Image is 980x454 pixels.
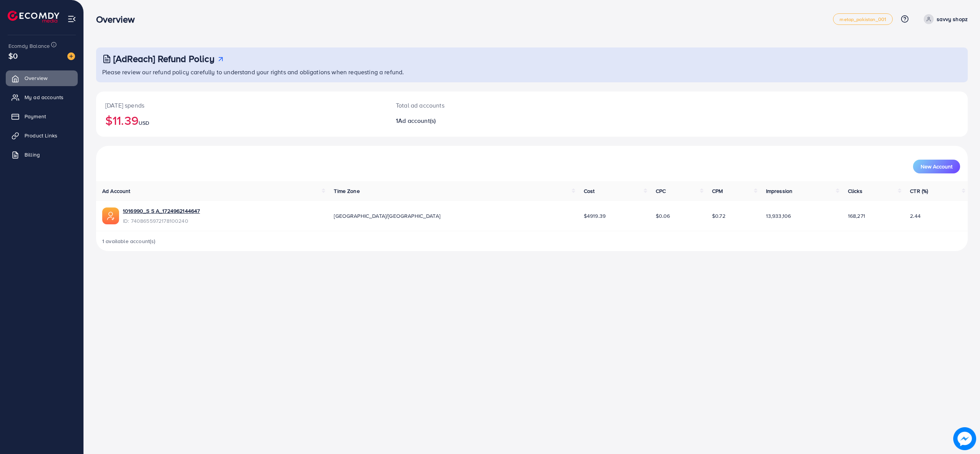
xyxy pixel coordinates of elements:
p: [DATE] spends [105,101,377,110]
span: Ad account(s) [398,116,436,125]
img: menu [67,15,76,23]
span: $0.72 [712,212,725,220]
span: CPM [712,187,723,195]
a: My ad accounts [6,90,78,105]
p: savvy shopz [937,15,968,24]
a: 1016990_S S A_1724962144647 [123,207,200,215]
img: image [953,427,976,450]
a: Billing [6,147,78,162]
span: Time Zone [334,187,359,195]
span: Ad Account [102,187,131,195]
h2: 1 [396,117,595,124]
img: image [67,52,75,60]
span: ID: 7408655972178100240 [123,217,200,225]
img: ic-ads-acc.e4c84228.svg [102,207,119,224]
span: 13,933,106 [766,212,791,220]
button: New Account [913,160,960,173]
span: Impression [766,187,793,195]
span: Cost [584,187,595,195]
a: metap_pakistan_001 [833,13,893,25]
span: My ad accounts [24,93,64,101]
span: metap_pakistan_001 [840,17,886,22]
span: Clicks [848,187,862,195]
span: Overview [24,74,47,82]
span: 1 available account(s) [102,237,156,245]
span: Billing [24,151,40,158]
span: New Account [921,164,952,169]
span: Ecomdy Balance [8,42,50,50]
span: $0 [8,50,18,61]
a: Payment [6,109,78,124]
span: CTR (%) [910,187,928,195]
a: savvy shopz [921,14,968,24]
span: Product Links [24,132,57,139]
span: 168,271 [848,212,865,220]
a: Overview [6,70,78,86]
span: $0.06 [656,212,670,220]
span: Payment [24,113,46,120]
p: Please review our refund policy carefully to understand your rights and obligations when requesti... [102,67,963,77]
a: Product Links [6,128,78,143]
h3: Overview [96,14,141,25]
span: USD [139,119,149,127]
p: Total ad accounts [396,101,595,110]
span: $4919.39 [584,212,606,220]
span: 2.44 [910,212,921,220]
h3: [AdReach] Refund Policy [113,53,214,64]
span: CPC [656,187,666,195]
h2: $11.39 [105,113,377,127]
img: logo [8,11,59,23]
span: [GEOGRAPHIC_DATA]/[GEOGRAPHIC_DATA] [334,212,440,220]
